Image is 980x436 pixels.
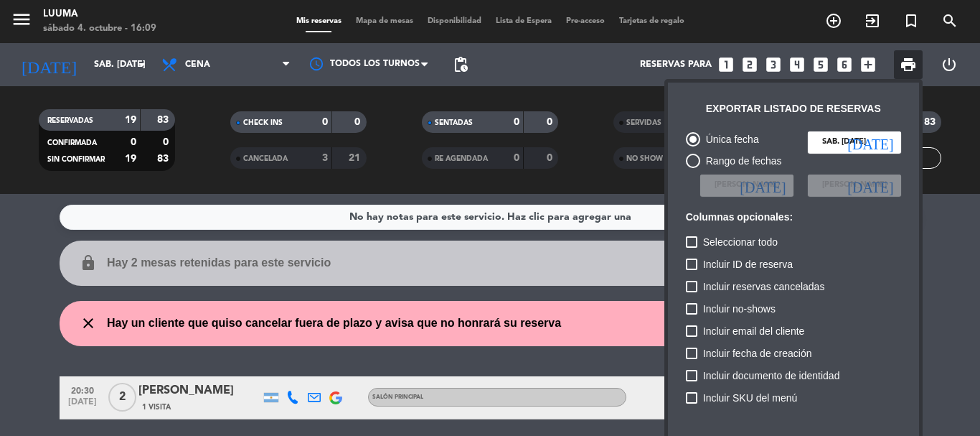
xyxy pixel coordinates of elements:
span: Incluir no-shows [703,300,776,317]
span: Incluir email del cliente [703,323,805,340]
span: Incluir ID de reserva [703,256,793,273]
span: Incluir fecha de creación [703,345,812,362]
h6: Columnas opcionales: [686,211,901,223]
span: print [900,56,917,73]
span: [PERSON_NAME] [715,179,779,192]
div: Única fecha [700,131,759,148]
div: Rango de fechas [700,153,782,170]
div: Exportar listado de reservas [706,101,881,117]
span: Incluir documento de identidad [703,367,840,384]
i: [DATE] [847,135,893,149]
span: Incluir SKU del menú [703,389,798,407]
i: [DATE] [740,178,786,193]
span: Seleccionar todo [703,233,778,251]
span: Incluir reservas canceladas [703,278,825,295]
i: [DATE] [847,178,893,193]
span: [PERSON_NAME] [822,179,887,192]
